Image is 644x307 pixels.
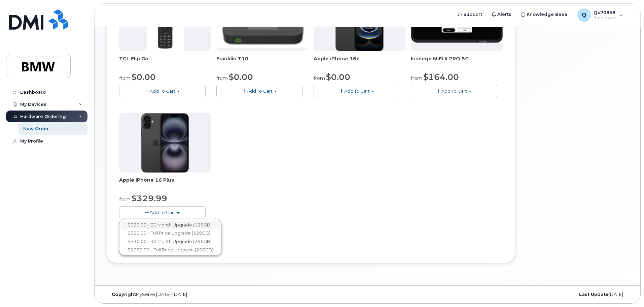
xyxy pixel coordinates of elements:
span: $0.00 [132,72,156,82]
a: $1029.99 - Full Price Upgrade (256GB) [121,246,220,254]
span: Add To Cart [344,88,370,94]
div: Inseego MiFi X PRO 5G [411,55,503,69]
a: Knowledge Base [516,8,572,21]
small: from [216,75,228,81]
span: Add To Cart [441,88,467,94]
strong: Copyright [112,292,136,297]
button: Add To Cart [216,85,303,97]
a: Alerts [487,8,516,21]
button: Add To Cart [119,206,206,218]
div: Apple iPhone 16e [314,55,405,69]
span: $0.00 [229,72,253,82]
span: $164.00 [423,72,459,82]
span: $0.00 [326,72,350,82]
small: from [314,75,325,81]
small: from [119,75,131,81]
iframe: Messenger Launcher [615,278,639,302]
div: Q470858 [573,8,628,22]
a: $430.00 - 30 Month Upgrade (256GB) [121,237,220,246]
div: MyServe [DATE]–[DATE] [107,292,281,297]
small: from [411,75,422,81]
div: TCL Flip Go [119,55,211,69]
span: Alerts [497,11,511,18]
span: Knowledge Base [527,11,567,18]
button: Add To Cart [411,85,497,97]
div: Franklin T10 [216,55,308,69]
div: [DATE] [454,292,628,297]
span: Q [582,11,586,19]
div: Apple iPhone 16 Plus [119,177,211,190]
img: iphone_16_plus.png [141,113,189,173]
button: Add To Cart [119,85,206,97]
a: $329.99 - 30 Month Upgrade (128GB) [121,221,220,229]
a: Support [453,8,487,21]
span: Add To Cart [247,88,273,94]
span: Q470858 [594,10,616,15]
a: $929.99 - Full Price Upgrade (128GB) [121,229,220,237]
span: Add To Cart [150,88,175,94]
small: from [119,196,131,203]
strong: Last Update [579,292,609,297]
span: Add To Cart [150,210,175,215]
span: Employee [594,15,616,21]
button: Add To Cart [314,85,400,97]
span: $329.99 [132,193,167,203]
span: Support [463,11,482,18]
